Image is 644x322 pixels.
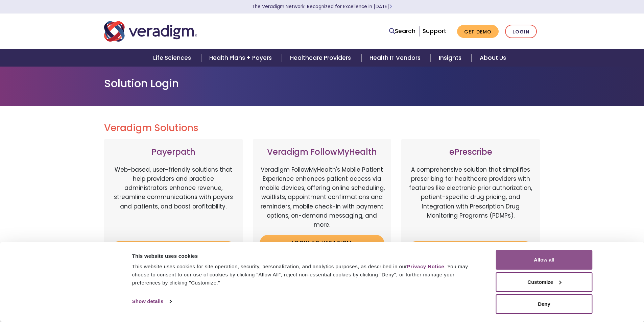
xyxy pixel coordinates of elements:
[104,122,540,134] h2: Veradigm Solutions
[423,27,446,35] a: Support
[104,20,197,43] img: Veradigm logo
[104,77,540,90] h1: Solution Login
[132,263,481,287] div: This website uses cookies for site operation, security, personalization, and analytics purposes, ...
[111,165,236,236] p: Web-based, user-friendly solutions that help providers and practice administrators enhance revenu...
[496,294,593,314] button: Deny
[496,250,593,270] button: Allow all
[201,49,282,67] a: Health Plans + Payers
[252,3,392,10] a: The Veradigm Network: Recognized for Excellence in [DATE]Learn More
[407,264,444,269] a: Privacy Notice
[408,147,533,157] h3: ePrescribe
[282,49,361,67] a: Healthcare Providers
[457,25,499,38] a: Get Demo
[472,49,514,67] a: About Us
[111,147,236,157] h3: Payerpath
[111,241,236,257] a: Login to Payerpath
[389,27,415,36] a: Search
[145,49,201,67] a: Life Sciences
[132,296,171,306] a: Show details
[260,147,385,157] h3: Veradigm FollowMyHealth
[408,241,533,257] a: Login to ePrescribe
[505,25,537,39] a: Login
[132,252,481,260] div: This website uses cookies
[431,49,472,67] a: Insights
[496,272,593,292] button: Customize
[408,165,533,236] p: A comprehensive solution that simplifies prescribing for healthcare providers with features like ...
[260,165,385,229] p: Veradigm FollowMyHealth's Mobile Patient Experience enhances patient access via mobile devices, o...
[260,235,385,257] a: Login to Veradigm FollowMyHealth
[361,49,431,67] a: Health IT Vendors
[389,3,392,10] span: Learn More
